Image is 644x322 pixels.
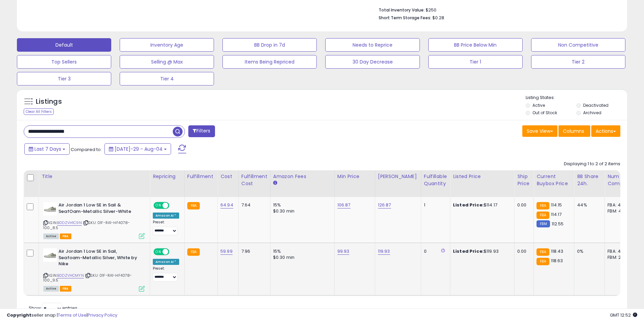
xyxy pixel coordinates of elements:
[551,211,562,218] span: 114.17
[29,305,77,311] span: Show: entries
[17,72,111,85] button: Tier 3
[7,312,31,318] strong: Copyright
[273,208,329,214] div: $0.30 min
[153,220,179,235] div: Preset:
[607,173,632,187] div: Num of Comp.
[153,213,179,219] div: Amazon AI *
[453,248,509,254] div: $119.93
[58,202,141,216] b: Air Jordan 1 Low SE in Sail & SeafOam-Metallic Silver-White
[532,102,545,108] label: Active
[325,38,420,52] button: Needs to Reprice
[517,248,528,254] div: 0.00
[7,312,117,319] div: seller snap | |
[424,202,445,208] div: 1
[526,95,627,101] p: Listing States:
[583,110,601,116] label: Archived
[517,202,528,208] div: 0.00
[453,248,484,254] b: Listed Price:
[120,55,214,69] button: Selling @ Max
[60,233,71,239] span: FBA
[591,125,620,137] button: Actions
[222,55,317,69] button: Items Being Repriced
[120,72,214,85] button: Tier 4
[577,248,599,254] div: 0%
[153,259,179,265] div: Amazon AI *
[43,202,145,238] div: ASIN:
[273,202,329,208] div: 15%
[453,202,484,208] b: Listed Price:
[536,248,549,256] small: FBA
[43,248,57,262] img: 31xUSJfgqIL._SL40_.jpg
[607,208,630,214] div: FBM: 4
[517,173,531,187] div: Ship Price
[43,233,59,239] span: All listings currently available for purchase on Amazon
[17,55,111,69] button: Top Sellers
[43,220,130,230] span: | SKU: 01F-RA1-HF4078-100_8.5
[564,161,620,167] div: Displaying 1 to 2 of 2 items
[154,249,163,255] span: ON
[424,248,445,254] div: 0
[153,266,179,281] div: Preset:
[241,173,267,187] div: Fulfillment Cost
[273,180,277,186] small: Amazon Fees.
[104,143,171,155] button: [DATE]-29 - Aug-04
[453,173,511,180] div: Listed Price
[577,173,602,187] div: BB Share 24h.
[607,202,630,208] div: FBA: 4
[424,173,447,187] div: Fulfillable Quantity
[379,15,431,21] b: Short Term Storage Fees:
[187,173,215,180] div: Fulfillment
[24,143,70,155] button: Last 7 Days
[43,202,57,216] img: 31xUSJfgqIL._SL40_.jpg
[57,273,84,278] a: B0DZVHCMYN
[531,55,625,69] button: Tier 2
[577,202,599,208] div: 44%
[531,38,625,52] button: Non Competitive
[432,15,444,21] span: $0.28
[552,221,564,227] span: 112.55
[17,38,111,52] button: Default
[532,110,557,116] label: Out of Stock
[115,146,163,152] span: [DATE]-29 - Aug-04
[222,38,317,52] button: BB Drop in 7d
[337,248,350,255] a: 99.93
[551,257,563,264] span: 118.63
[325,55,420,69] button: 30 Day Decrease
[536,173,571,187] div: Current Buybox Price
[536,258,549,265] small: FBA
[522,125,557,137] button: Save View
[187,248,200,256] small: FBA
[43,286,59,292] span: All listings currently available for purchase on Amazon
[558,125,590,137] button: Columns
[428,55,523,69] button: Tier 1
[241,202,265,208] div: 7.64
[551,248,564,254] span: 118.43
[379,7,425,13] b: Total Inventory Value:
[168,249,179,255] span: OFF
[378,248,390,255] a: 119.93
[273,254,329,261] div: $0.30 min
[378,173,418,180] div: [PERSON_NAME]
[583,102,609,108] label: Deactivated
[428,38,523,52] button: BB Price Below Min
[34,146,61,152] span: Last 7 Days
[71,146,102,153] span: Compared to:
[273,248,329,254] div: 15%
[337,173,372,180] div: Min Price
[153,173,182,180] div: Repricing
[42,173,147,180] div: Title
[43,248,145,291] div: ASIN:
[607,248,630,254] div: FBA: 4
[337,202,351,208] a: 106.87
[58,312,87,318] a: Terms of Use
[60,286,71,292] span: FBA
[453,202,509,208] div: $114.17
[88,312,117,318] a: Privacy Policy
[536,212,549,219] small: FBA
[273,173,332,180] div: Amazon Fees
[536,220,550,227] small: FBM
[168,203,179,208] span: OFF
[187,202,200,209] small: FBA
[188,125,215,137] button: Filters
[36,97,62,106] h5: Listings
